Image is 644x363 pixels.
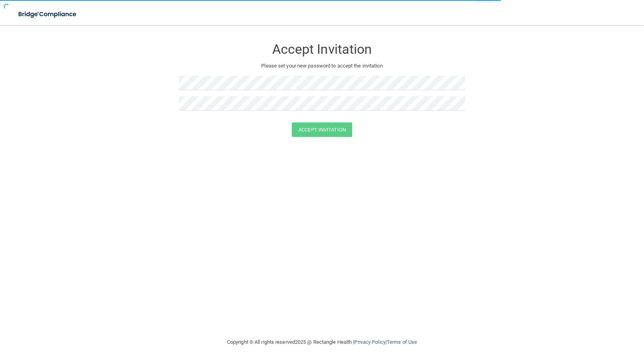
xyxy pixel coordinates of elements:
[12,6,84,22] img: bridge_compliance_login_screen.278c3ca4.svg
[387,339,417,345] a: Terms of Use
[185,61,459,71] p: Please set your new password to accept the invitation
[292,122,352,137] button: Accept Invitation
[179,330,465,355] div: Copyright © All rights reserved 2025 @ Rectangle Health | |
[354,339,385,345] a: Privacy Policy
[179,42,465,57] h3: Accept Invitation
